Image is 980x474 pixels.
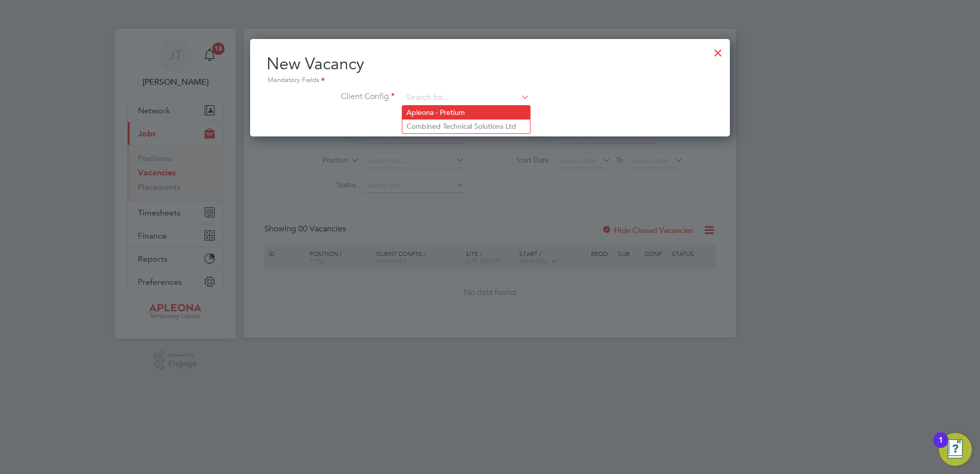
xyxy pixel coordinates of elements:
[267,91,395,102] label: Client Config
[939,433,972,466] button: Open Resource Center, 1 new notification
[402,120,530,133] li: Combined Technical Solutions Ltd
[402,106,530,120] li: Apleona - Pretium
[403,90,529,106] input: Search for...
[267,53,713,86] h2: New Vacancy
[938,440,943,453] div: 1
[267,75,713,86] div: Mandatory Fields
